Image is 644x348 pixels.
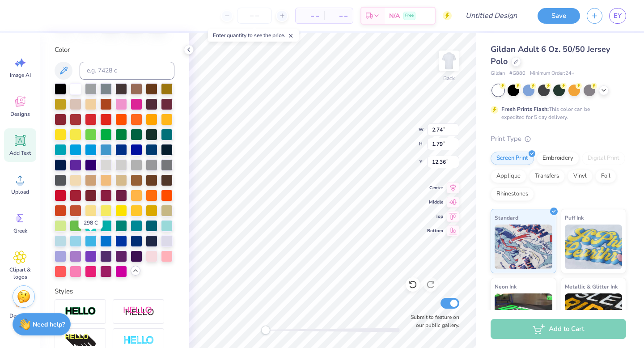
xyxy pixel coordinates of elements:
span: Upload [11,188,29,195]
span: Middle [427,199,443,206]
img: Neon Ink [495,293,552,338]
span: Free [405,13,414,19]
span: N/A [389,11,400,21]
input: e.g. 7428 c [80,62,174,80]
div: Rhinestones [491,187,534,201]
strong: Fresh Prints Flash: [501,106,549,113]
div: Enter quantity to see the price. [208,29,299,42]
div: Digital Print [582,152,625,165]
button: Save [538,8,580,24]
img: Standard [495,225,552,269]
span: # G880 [509,70,525,77]
input: – – [237,8,272,24]
div: Back [443,74,455,82]
span: – – [301,11,319,21]
div: This color can be expedited for 5 day delivery. [501,105,611,121]
span: Center [427,184,443,191]
input: Untitled Design [458,7,524,25]
div: Accessibility label [261,326,270,335]
img: 3D Illusion [65,334,96,348]
strong: Need help? [33,320,65,329]
label: Submit to feature on our public gallery. [406,313,459,329]
img: Metallic & Glitter Ink [565,293,623,338]
span: Top [427,213,443,220]
div: Applique [491,170,526,183]
span: Clipart & logos [5,266,35,280]
span: Greek [13,227,27,234]
div: Embroidery [537,152,579,165]
span: Designs [10,110,30,118]
label: Color [55,45,174,55]
div: Transfers [529,170,565,183]
div: 298 C [79,216,103,229]
span: Gildan Adult 6 Oz. 50/50 Jersey Polo [491,44,610,67]
img: Puff Ink [565,225,623,269]
span: Standard [495,213,518,222]
a: EY [609,8,626,24]
span: – – [330,11,347,21]
span: Minimum Order: 24 + [530,70,575,77]
div: Print Type [491,134,626,144]
span: Decorate [9,312,31,319]
span: Image AI [10,72,31,79]
img: Back [440,52,458,70]
img: Negative Space [123,335,154,346]
span: Puff Ink [565,213,584,222]
span: Gildan [491,70,505,77]
div: Screen Print [491,152,534,165]
img: Shadow [123,306,154,317]
img: Stroke [65,306,96,317]
div: Vinyl [568,170,593,183]
div: Foil [595,170,616,183]
span: Add Text [9,149,31,157]
span: Metallic & Glitter Ink [565,282,618,291]
span: Bottom [427,227,443,234]
label: Styles [55,286,73,297]
span: Neon Ink [495,282,517,291]
span: EY [614,11,622,21]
